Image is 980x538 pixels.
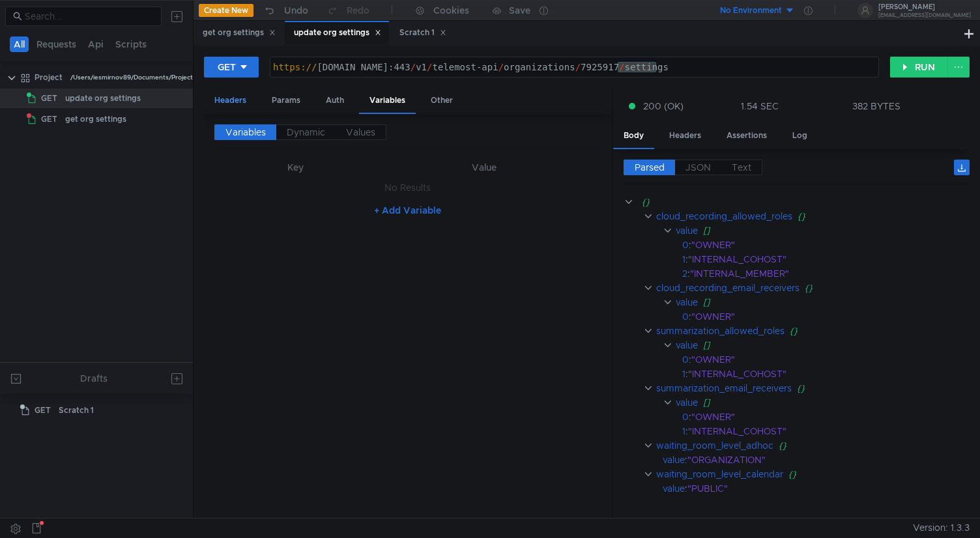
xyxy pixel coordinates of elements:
[656,209,792,223] div: cloud_recording_allowed_roles
[688,424,951,438] div: "INTERNAL_COHOST"
[682,367,970,381] div: :
[703,338,953,352] div: []
[70,68,193,87] div: /Users/iesmirnov89/Documents/Project
[688,367,951,381] div: "INTERNAL_COHOST"
[691,309,952,324] div: "OWNER"
[656,324,785,338] div: summarization_allowed_roles
[663,481,685,496] div: value
[890,57,948,78] button: RUN
[65,89,141,108] div: update org settings
[84,36,108,52] button: Api
[685,162,711,173] span: JSON
[676,295,698,309] div: value
[347,3,369,18] div: Redo
[732,162,751,173] span: Text
[682,424,970,438] div: :
[284,3,308,18] div: Undo
[659,124,712,148] div: Headers
[384,182,431,193] nz-embed-empty: No Results
[225,126,266,138] span: Variables
[682,352,689,367] div: 0
[364,200,452,221] button: + Add Variable
[10,36,29,52] button: All
[41,109,57,129] span: GET
[682,309,689,324] div: 0
[433,3,469,18] div: Cookies
[682,266,970,281] div: :
[703,223,953,238] div: []
[218,60,236,74] div: GET
[656,438,773,453] div: waiting_room_level_adhoc
[317,1,379,20] button: Redo
[703,395,953,410] div: []
[25,9,154,23] input: Search...
[797,381,959,395] div: {}
[720,5,782,17] div: No Environment
[682,309,970,324] div: :
[690,266,952,281] div: "INTERNAL_MEMBER"
[682,238,689,252] div: 0
[204,57,259,78] button: GET
[287,126,325,138] span: Dynamic
[682,266,687,281] div: 2
[35,68,63,87] div: Project
[204,89,257,113] div: Headers
[111,36,151,52] button: Scripts
[682,410,970,424] div: :
[682,424,685,438] div: 1
[613,124,654,149] div: Body
[716,124,777,148] div: Assertions
[663,453,685,467] div: value
[798,209,959,223] div: {}
[203,26,276,40] div: get org settings
[346,126,375,138] span: Values
[59,401,94,420] div: Scratch 1
[682,352,970,367] div: :
[687,481,953,496] div: "PUBLIC"
[656,467,783,481] div: waiting_room_level_calendar
[377,160,591,175] th: Value
[688,252,951,266] div: "INTERNAL_COHOST"
[253,1,317,20] button: Undo
[913,518,970,537] span: Version: 1.3.3
[682,410,689,424] div: 0
[663,453,970,467] div: :
[788,467,958,481] div: {}
[656,281,800,295] div: cloud_recording_email_receivers
[687,453,953,467] div: "ORGANIZATION"
[663,481,970,496] div: :
[878,4,971,10] div: [PERSON_NAME]
[509,6,530,15] div: Save
[656,381,792,395] div: summarization_email_receivers
[676,223,698,238] div: value
[359,89,416,114] div: Variables
[199,4,253,17] button: Create New
[35,401,51,420] span: GET
[80,371,108,386] div: Drafts
[741,100,779,112] div: 1.54 SEC
[635,162,665,173] span: Parsed
[642,195,951,209] div: {}
[682,252,685,266] div: 1
[691,238,952,252] div: "OWNER"
[294,26,381,40] div: update org settings
[682,252,970,266] div: :
[852,100,901,112] div: 382 BYTES
[214,160,377,175] th: Key
[805,281,960,295] div: {}
[315,89,354,113] div: Auth
[782,124,818,148] div: Log
[261,89,311,113] div: Params
[676,395,698,410] div: value
[420,89,463,113] div: Other
[691,410,952,424] div: "OWNER"
[682,238,970,252] div: :
[65,109,126,129] div: get org settings
[790,324,958,338] div: {}
[691,352,952,367] div: "OWNER"
[878,13,971,18] div: [EMAIL_ADDRESS][DOMAIN_NAME]
[703,295,953,309] div: []
[779,438,958,453] div: {}
[33,36,80,52] button: Requests
[399,26,446,40] div: Scratch 1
